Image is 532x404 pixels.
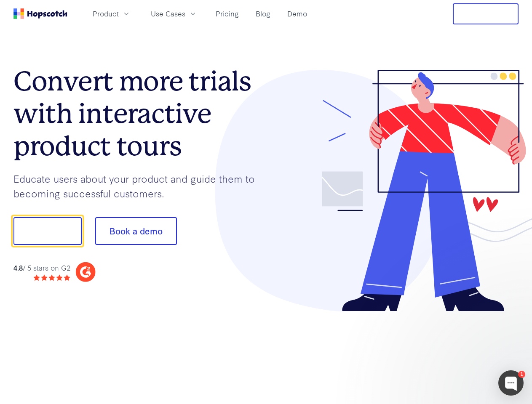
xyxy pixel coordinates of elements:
a: Pricing [212,7,242,21]
div: 1 [518,371,525,378]
span: Use Cases [151,8,185,19]
strong: 4.8 [13,263,23,272]
span: Product [93,8,119,19]
button: Free Trial [453,3,519,24]
div: / 5 stars on G2 [13,263,70,273]
a: Demo [284,7,310,21]
h1: Convert more trials with interactive product tours [13,65,266,162]
a: Blog [252,7,274,21]
button: Product [88,7,136,21]
p: Educate users about your product and guide them to becoming successful customers. [13,171,266,200]
a: Home [13,8,67,19]
button: Show me! [13,217,82,245]
button: Book a demo [95,217,177,245]
button: Use Cases [146,7,202,21]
